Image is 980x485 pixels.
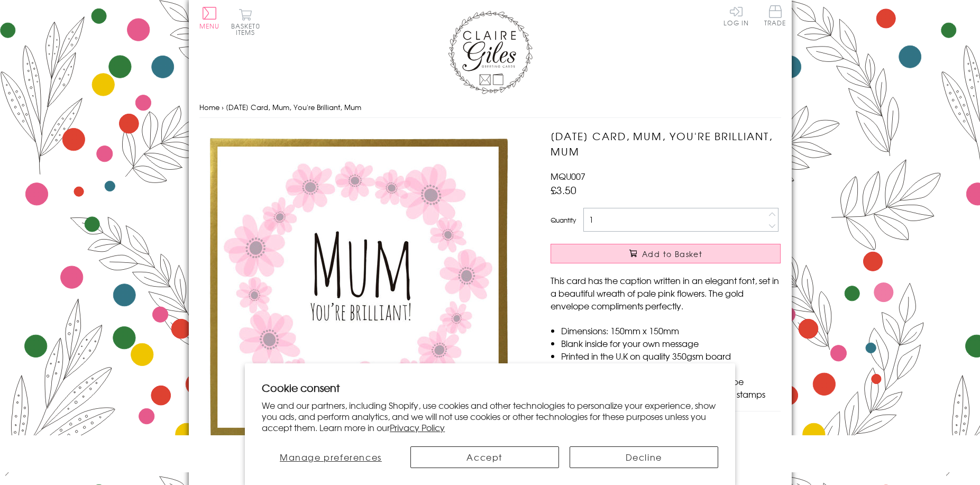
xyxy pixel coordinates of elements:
h2: Cookie consent [262,380,718,395]
span: Manage preferences [280,451,382,463]
button: Basket0 items [231,8,260,35]
span: › [222,102,224,112]
button: Menu [199,7,220,29]
span: Menu [199,21,220,31]
li: Comes wrapped in Compostable bag [561,362,781,375]
li: Dimensions: 150mm x 150mm [561,324,781,337]
nav: breadcrumbs [199,97,781,118]
button: Accept [410,446,559,468]
a: Privacy Policy [390,421,445,434]
button: Add to Basket [551,244,781,263]
p: This card has the caption written in an elegant font, set in a beautiful wreath of pale pink flow... [551,274,781,312]
p: We and our partners, including Shopify, use cookies and other technologies to personalize your ex... [262,400,718,433]
span: 0 items [236,21,260,37]
button: Decline [570,446,718,468]
span: Trade [764,5,786,26]
span: [DATE] Card, Mum, You're Brilliant, Mum [226,102,361,112]
li: Blank inside for your own message [561,337,781,350]
label: Quantity [551,215,576,225]
a: Log In [723,5,749,26]
span: £3.50 [551,182,576,197]
li: Printed in the U.K on quality 350gsm board [561,350,781,362]
a: Home [199,102,219,112]
img: Mother's Day Card, Mum, You're Brilliant, Mum [199,129,517,446]
button: Manage preferences [262,446,399,468]
span: Add to Basket [642,249,702,259]
a: Trade [764,5,786,28]
h1: [DATE] Card, Mum, You're Brilliant, Mum [551,129,781,159]
span: MQU007 [551,170,585,182]
img: Claire Giles Greetings Cards [448,11,533,94]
